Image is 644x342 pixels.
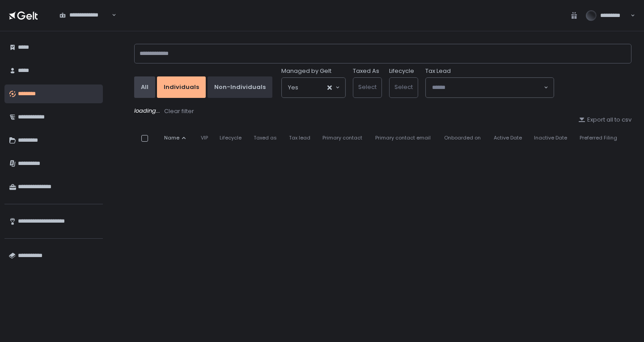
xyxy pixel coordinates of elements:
span: Taxed as [254,135,277,141]
span: Active Date [494,135,522,141]
span: Inactive Date [534,135,567,141]
input: Search for option [432,83,543,92]
span: Onboarded on [444,135,481,141]
span: Primary contact [322,135,362,141]
div: All [141,83,148,91]
span: VIP [201,135,208,141]
span: Yes [288,83,298,92]
span: Primary contact email [375,135,431,141]
button: Clear Selected [327,85,332,90]
button: Non-Individuals [208,76,272,98]
span: Preferred Filing [580,135,617,141]
input: Search for option [110,11,111,20]
span: Name [164,135,179,141]
span: Tax Lead [425,67,451,75]
button: Export all to csv [578,116,631,124]
button: All [134,76,155,98]
input: Search for option [298,83,326,92]
span: Managed by Gelt [281,67,331,75]
div: loading... [134,107,631,116]
span: Select [358,83,377,91]
button: Individuals [157,76,206,98]
label: Taxed As [353,67,379,75]
button: Clear filter [164,107,195,116]
span: Lifecycle [220,135,241,141]
span: Tax lead [289,135,310,141]
div: Search for option [426,78,554,97]
div: Search for option [54,6,116,25]
div: Individuals [164,83,199,91]
span: Select [394,83,413,91]
div: Non-Individuals [214,83,266,91]
label: Lifecycle [389,67,414,75]
div: Search for option [282,78,345,97]
div: Clear filter [164,107,194,115]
